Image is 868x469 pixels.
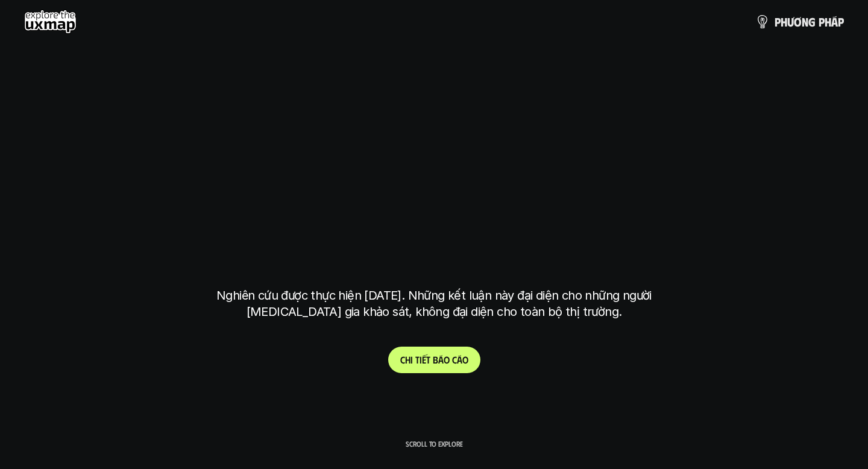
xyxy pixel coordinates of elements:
span: p [775,15,781,28]
h1: phạm vi công việc của [214,130,654,180]
span: t [426,354,430,365]
span: á [831,15,838,28]
span: p [838,15,844,28]
span: C [400,354,405,365]
span: ơ [794,15,802,28]
a: phươngpháp [755,10,844,34]
span: o [444,354,450,365]
span: t [415,354,420,365]
h1: tại [GEOGRAPHIC_DATA] [219,225,649,275]
span: o [462,354,468,365]
span: n [802,15,808,28]
a: Chitiếtbáocáo [388,347,480,373]
span: ế [422,354,426,365]
span: á [457,354,462,365]
span: g [808,15,816,28]
span: h [781,15,787,28]
span: i [420,354,422,365]
span: h [405,354,410,365]
p: Scroll to explore [406,439,463,448]
p: Nghiên cứu được thực hiện [DATE]. Những kết luận này đại diện cho những người [MEDICAL_DATA] gia ... [208,288,660,320]
h6: Kết quả nghiên cứu [392,99,484,113]
span: i [410,354,413,365]
span: ư [787,15,794,28]
span: b [433,354,438,365]
span: á [438,354,444,365]
span: h [825,15,831,28]
span: p [819,15,825,28]
span: c [452,354,457,365]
